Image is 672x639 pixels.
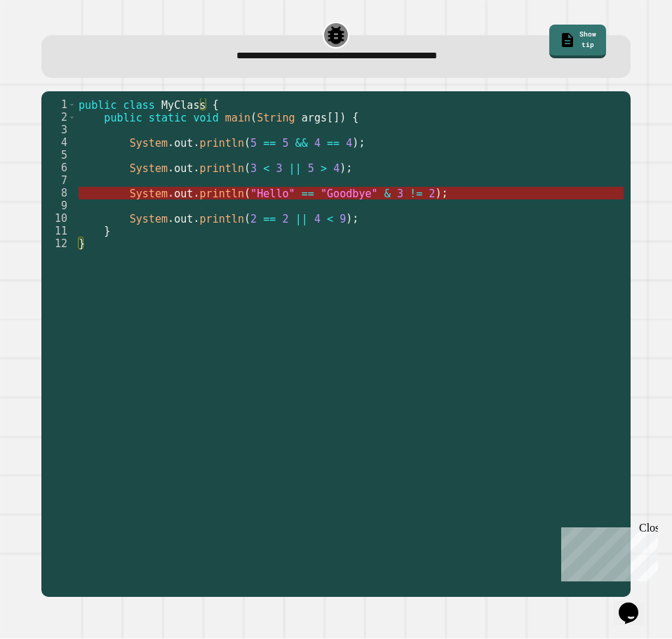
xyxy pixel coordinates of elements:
[130,162,168,175] span: System
[161,99,206,112] span: MyClass
[264,137,276,150] span: ==
[200,187,245,200] span: println
[41,111,76,124] div: 2
[41,174,76,187] div: 7
[264,162,270,175] span: <
[302,112,327,124] span: args
[295,137,308,150] span: &&
[250,137,257,150] span: 5
[194,112,219,124] span: void
[250,187,295,200] span: "Hello"
[200,137,245,150] span: println
[79,99,116,112] span: public
[276,162,283,175] span: 3
[302,187,314,200] span: ==
[397,187,403,200] span: 3
[384,187,391,200] span: &
[314,137,321,150] span: 4
[556,522,658,581] iframe: chat widget
[283,213,289,225] span: 2
[68,98,76,111] span: Toggle code folding, rows 1 through 12
[250,162,257,175] span: 3
[613,583,658,625] iframe: chat widget
[549,25,607,58] a: Show tip
[264,213,276,225] span: ==
[41,162,76,174] div: 6
[410,187,422,200] span: !=
[41,124,76,136] div: 3
[130,187,168,200] span: System
[68,111,76,124] span: Toggle code folding, rows 2 through 11
[41,136,76,149] div: 4
[314,213,321,225] span: 4
[257,112,295,124] span: String
[327,213,333,225] span: <
[130,213,168,225] span: System
[6,6,97,89] div: Chat with us now!Close
[41,212,76,225] div: 10
[130,137,168,150] span: System
[308,162,314,175] span: 5
[289,162,302,175] span: ||
[41,199,76,212] div: 9
[41,237,76,250] div: 12
[327,137,340,150] span: ==
[333,162,340,175] span: 4
[41,187,76,199] div: 8
[123,99,155,112] span: class
[429,187,436,200] span: 2
[347,137,353,150] span: 4
[105,112,142,124] span: public
[175,213,194,225] span: out
[321,162,327,175] span: >
[41,225,76,237] div: 11
[250,213,257,225] span: 2
[175,162,194,175] span: out
[175,187,194,200] span: out
[175,137,194,150] span: out
[41,149,76,162] div: 5
[340,213,347,225] span: 9
[225,112,250,124] span: main
[283,137,289,150] span: 5
[200,213,245,225] span: println
[200,162,245,175] span: println
[149,112,187,124] span: static
[321,187,378,200] span: "Goodbye"
[41,98,76,111] div: 1
[295,213,308,225] span: ||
